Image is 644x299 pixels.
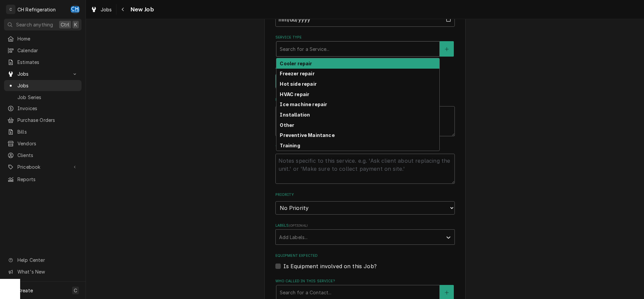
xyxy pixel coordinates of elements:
[88,4,115,15] a: Jobs
[275,35,455,57] div: Service Type
[4,254,82,266] a: Go to Help Center
[4,161,82,172] a: Go to Pricebook
[17,176,78,183] span: Reports
[74,287,77,294] span: C
[280,132,334,138] strong: Preventive Maintance
[17,47,78,54] span: Calendar
[4,68,82,79] a: Go to Jobs
[4,138,82,149] a: Vendors
[280,122,294,128] strong: Other
[275,279,455,284] label: Who called in this service?
[17,59,78,66] span: Estimates
[275,192,455,215] div: Priority
[280,101,327,107] strong: Ice machine repair
[280,81,316,87] strong: Hot side repair
[4,115,82,126] a: Purchase Orders
[4,80,82,91] a: Jobs
[4,19,82,30] button: Search anythingCtrlK
[128,5,154,14] span: New Job
[101,6,112,13] span: Jobs
[445,290,449,295] svg: Create New Contact
[17,94,78,101] span: Job Series
[61,21,69,28] span: Ctrl
[280,61,312,66] strong: Cooler repair
[440,41,454,57] button: Create New Service
[17,163,68,170] span: Pricebook
[4,33,82,44] a: Home
[4,57,82,68] a: Estimates
[283,262,377,270] label: Is Equipment involved on this Job?
[275,65,455,89] div: Job Type
[17,70,68,77] span: Jobs
[275,12,455,27] input: yyyy-mm-dd
[4,103,82,114] a: Invoices
[280,91,309,97] strong: HVAC repair
[275,35,455,40] label: Service Type
[70,5,80,14] div: Chris Hiraga's Avatar
[17,256,77,264] span: Help Center
[275,65,455,70] label: Job Type
[275,223,455,228] label: Labels
[4,150,82,161] a: Clients
[280,112,310,118] strong: Installation
[275,145,455,150] label: Technician Instructions
[16,21,53,28] span: Search anything
[6,5,15,14] div: C
[17,117,78,124] span: Purchase Orders
[280,71,314,76] strong: Freezer repair
[275,223,455,245] div: Labels
[17,6,56,13] div: CH Refrigeration
[275,192,455,198] label: Priority
[275,253,455,270] div: Equipment Expected
[275,253,455,258] label: Equipment Expected
[445,47,449,52] svg: Create New Service
[4,126,82,137] a: Bills
[275,145,455,184] div: Technician Instructions
[280,143,300,148] strong: Training
[4,266,82,277] a: Go to What's New
[74,21,77,28] span: K
[17,152,78,159] span: Clients
[275,97,455,102] label: Reason For Call
[17,82,78,89] span: Jobs
[275,97,455,136] div: Reason For Call
[118,4,128,15] button: Navigate back
[289,224,308,227] span: ( optional )
[17,288,33,293] span: Create
[4,174,82,185] a: Reports
[4,45,82,56] a: Calendar
[17,268,77,275] span: What's New
[17,105,78,112] span: Invoices
[4,92,82,103] a: Job Series
[70,5,80,14] div: CH
[17,35,78,42] span: Home
[17,140,78,147] span: Vendors
[17,128,78,135] span: Bills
